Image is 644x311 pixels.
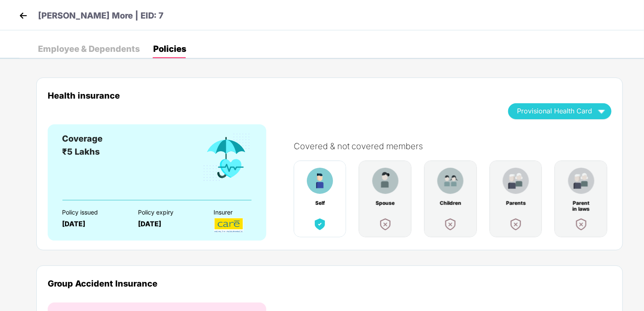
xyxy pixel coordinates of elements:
div: Parents [505,200,527,206]
p: [PERSON_NAME] More | EID: 7 [38,9,164,22]
div: Parent in laws [570,200,592,206]
img: InsurerLogo [214,218,244,233]
button: Provisional Health Card [508,103,612,119]
div: Policies [153,45,186,53]
div: Children [439,200,461,206]
img: back [17,9,30,22]
div: [DATE] [62,220,123,228]
span: Provisional Health Card [517,109,592,113]
div: Insurer [214,209,275,216]
img: benefitCardImg [568,168,594,194]
div: Employee & Dependents [38,45,140,53]
div: [DATE] [138,220,199,228]
div: Policy expiry [138,209,199,216]
img: benefitCardImg [312,217,327,232]
div: Self [309,200,331,206]
span: ₹5 Lakhs [62,147,100,157]
img: benefitCardImg [574,217,589,232]
img: benefitCardImg [503,168,529,194]
div: Group Accident Insurance [48,279,612,288]
div: Coverage [62,132,103,145]
img: benefitCardImg [437,168,463,194]
img: wAAAAASUVORK5CYII= [594,104,609,118]
img: benefitCardImg [443,217,458,232]
div: Health insurance [48,91,495,100]
div: Covered & not covered members [294,141,620,151]
img: benefitCardImg [508,217,523,232]
img: benefitCardImg [378,217,393,232]
img: benefitCardImg [372,168,398,194]
div: Policy issued [62,209,123,216]
div: Spouse [374,200,396,206]
img: benefitCardImg [307,168,333,194]
img: benefitCardImg [202,132,252,183]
